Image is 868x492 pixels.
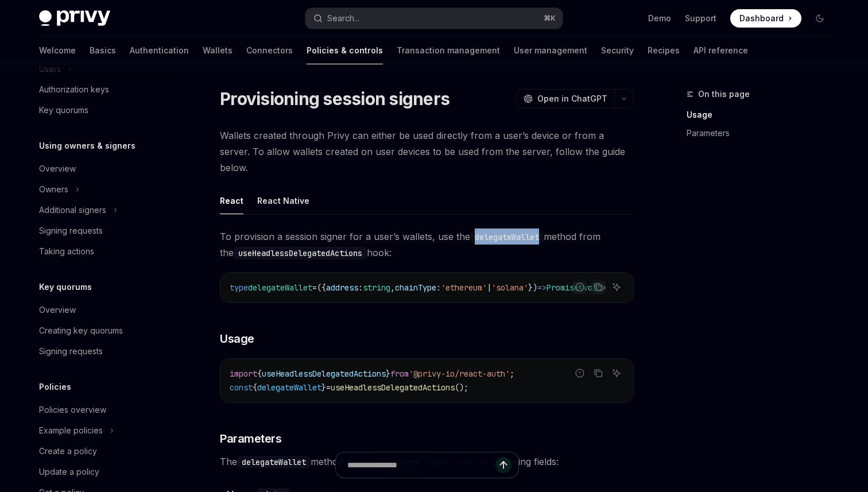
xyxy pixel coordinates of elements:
span: address [326,282,358,293]
span: (); [455,382,468,393]
a: Basics [90,37,116,64]
span: delegateWallet [248,282,312,293]
span: Open in ChatGPT [537,93,607,104]
a: Authentication [130,37,189,64]
button: Report incorrect code [572,280,587,295]
a: Demo [648,13,671,24]
button: Toggle Additional signers section [30,200,177,220]
button: Toggle dark mode [811,9,829,28]
div: Signing requests [39,344,103,358]
button: React Native [257,187,309,214]
div: Additional signers [39,203,106,217]
button: Open search [305,8,563,29]
span: { [257,369,262,379]
a: Update a policy [30,462,177,482]
div: Creating key quorums [39,324,123,338]
span: { [253,382,257,393]
button: Toggle Owners section [30,179,177,200]
a: Wallets [203,37,232,64]
h5: Key quorums [39,280,92,294]
div: Create a policy [39,444,97,458]
a: Connectors [246,37,293,64]
code: delegateWallet [470,231,544,243]
span: } [321,382,326,393]
span: Promise [547,282,579,293]
span: useHeadlessDelegatedActions [331,382,455,393]
span: = [326,382,331,393]
span: import [230,369,257,379]
h5: Policies [39,380,71,394]
span: On this page [698,87,750,101]
h5: Using owners & signers [39,139,135,153]
a: Support [685,13,716,24]
a: Authorization keys [30,79,177,100]
div: Search... [327,11,359,25]
span: To provision a session signer for a user’s wallets, use the method from the hook: [220,228,634,261]
div: Overview [39,303,76,317]
span: string [363,282,390,293]
a: Security [601,37,634,64]
span: => [537,282,547,293]
a: Key quorums [30,100,177,121]
a: Policies overview [30,400,177,420]
span: : [436,282,441,293]
span: ⌘ K [544,14,556,23]
span: Dashboard [739,13,784,24]
span: = [312,282,317,293]
div: Taking actions [39,245,94,258]
img: dark logo [39,10,110,26]
code: useHeadlessDelegatedActions [234,247,367,259]
span: | [487,282,491,293]
button: Ask AI [609,280,624,295]
span: 'solana' [491,282,528,293]
a: User management [514,37,587,64]
button: Report incorrect code [572,366,587,381]
div: Signing requests [39,224,103,238]
button: Copy the contents from the code block [591,366,606,381]
div: Owners [39,183,68,196]
button: Open in ChatGPT [516,89,614,109]
a: Usage [687,106,838,124]
span: '@privy-io/react-auth' [409,369,510,379]
span: const [230,382,253,393]
a: Creating key quorums [30,320,177,341]
input: Ask a question... [347,452,495,478]
span: type [230,282,248,293]
span: Wallets created through Privy can either be used directly from a user’s device or from a server. ... [220,127,634,176]
div: Policies overview [39,403,106,417]
span: ; [510,369,514,379]
button: Ask AI [609,366,624,381]
div: Update a policy [39,465,99,479]
div: Overview [39,162,76,176]
div: Authorization keys [39,83,109,96]
span: Usage [220,331,254,347]
a: Signing requests [30,341,177,362]
a: Dashboard [730,9,801,28]
button: Toggle Example policies section [30,420,177,441]
a: API reference [693,37,748,64]
span: ({ [317,282,326,293]
span: chainType [395,282,436,293]
a: Welcome [39,37,76,64]
a: Policies & controls [307,37,383,64]
span: }) [528,282,537,293]
div: Example policies [39,424,103,437]
a: Signing requests [30,220,177,241]
a: Overview [30,158,177,179]
span: useHeadlessDelegatedActions [262,369,386,379]
span: : [358,282,363,293]
a: Transaction management [397,37,500,64]
a: Create a policy [30,441,177,462]
a: Parameters [687,124,838,142]
button: Send message [495,457,511,473]
div: Key quorums [39,103,88,117]
a: Taking actions [30,241,177,262]
button: React [220,187,243,214]
h1: Provisioning session signers [220,88,449,109]
span: delegateWallet [257,382,321,393]
span: from [390,369,409,379]
a: Overview [30,300,177,320]
span: } [386,369,390,379]
span: Parameters [220,431,281,447]
span: 'ethereum' [441,282,487,293]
